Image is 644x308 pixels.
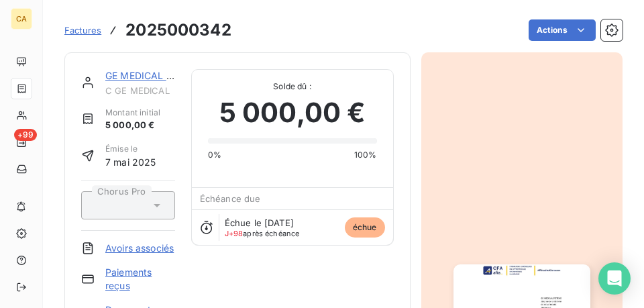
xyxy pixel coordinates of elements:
div: CA [11,8,32,30]
span: +99 [14,129,37,141]
span: Factures [64,25,101,36]
span: J+98 [225,229,244,238]
a: Paiements reçus [105,266,175,293]
a: Factures [64,23,101,37]
span: 100% [354,149,377,161]
span: 5 000,00 € [219,93,366,133]
h3: 2025000342 [125,18,231,42]
span: Émise le [105,143,156,155]
span: 5 000,00 € [105,119,160,132]
a: Avoirs associés [105,242,174,255]
span: Échéance due [200,193,261,204]
span: 7 mai 2025 [105,155,156,169]
button: Actions [529,19,596,41]
a: GE MEDICAL SYSTEMS [105,70,212,81]
span: C GE MEDICAL [105,85,175,96]
span: échue [345,217,385,238]
span: Montant initial [105,107,160,119]
span: après échéance [225,229,300,238]
span: Échue le [DATE] [225,217,294,228]
span: 0% [208,149,221,161]
div: Open Intercom Messenger [598,262,631,295]
span: Solde dû : [208,81,377,93]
